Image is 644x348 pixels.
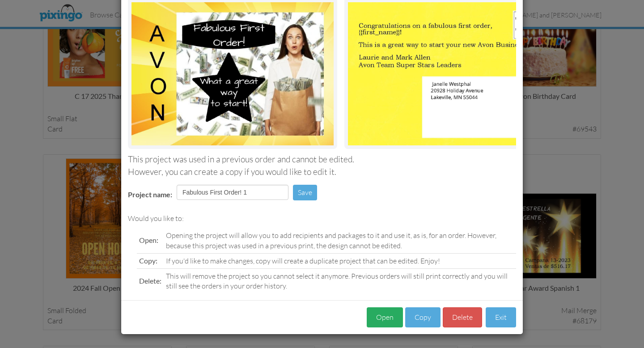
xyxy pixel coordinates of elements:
button: Copy [405,307,441,327]
td: This will remove the project so you cannot select it anymore. Previous orders will still print co... [164,268,516,293]
div: This project was used in a previous order and cannot be edited. [128,153,516,166]
button: Open [367,307,403,327]
input: Enter project name [177,185,288,200]
div: Would you like to: [128,213,516,224]
button: Exit [486,307,516,327]
button: Save [293,185,317,200]
img: Landscape Image [131,2,334,145]
span: Open: [139,236,158,244]
div: However, you can create a copy if you would like to edit it. [128,166,516,178]
span: Delete: [139,276,161,285]
button: Delete [443,307,482,327]
span: Copy: [139,256,157,265]
img: Portrait Image [348,2,550,145]
td: If you'd like to make changes, copy will create a duplicate project that can be edited. Enjoy! [164,253,516,268]
td: Opening the project will allow you to add recipients and packages to it and use it, as is, for an... [164,228,516,253]
label: Project name: [128,190,172,200]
